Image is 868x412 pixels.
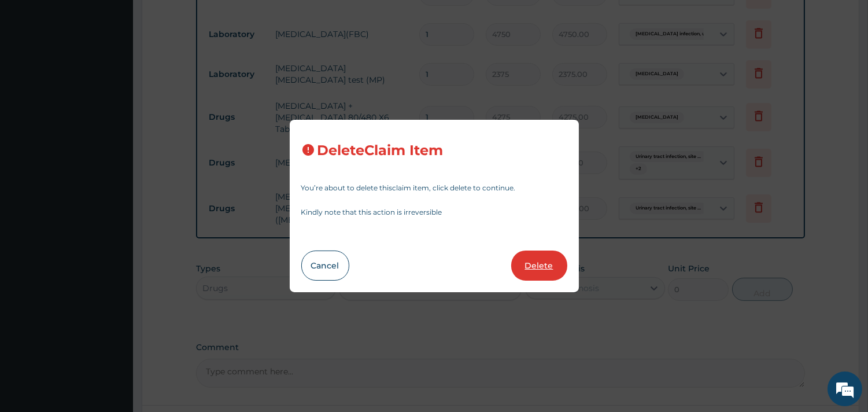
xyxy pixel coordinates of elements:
[60,65,194,80] div: Chat with us now
[6,282,220,323] textarea: Type your message and hit 'Enter'
[67,129,160,246] span: We're online!
[317,143,444,159] h3: Delete Claim Item
[301,251,349,281] button: Cancel
[190,6,217,34] div: Minimize live chat window
[301,185,567,192] p: You’re about to delete this claim item , click delete to continue.
[511,251,567,281] button: Delete
[301,209,567,216] p: Kindly note that this action is irreversible
[21,58,47,87] img: d_794563401_company_1708531726252_794563401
